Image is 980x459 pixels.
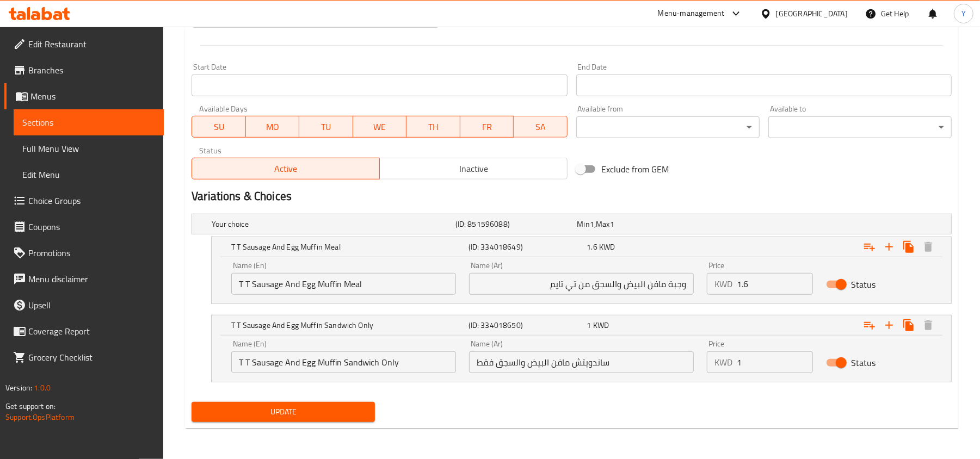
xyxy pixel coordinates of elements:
span: Promotions [28,246,155,259]
a: Grocery Checklist [4,344,164,370]
span: Coupons [28,220,155,233]
a: Sections [14,109,164,135]
span: Choice Groups [28,194,155,207]
div: Menu-management [658,7,725,20]
input: Enter name En [231,273,456,295]
span: FR [465,119,510,135]
span: Grocery Checklist [28,351,155,364]
a: Promotions [4,240,164,266]
span: TH [411,119,456,135]
button: Add new choice [879,237,899,257]
h5: T T Sausage And Egg Muffin Sandwich Only [231,320,464,331]
span: 1 [590,217,594,231]
input: Please enter price [737,273,812,295]
a: Upsell [4,292,164,318]
a: Edit Restaurant [4,31,164,57]
button: Delete T T Sausage And Egg Muffin Sandwich Only [919,315,938,335]
button: Add choice group [860,315,879,335]
button: SU [192,116,245,138]
h5: Your choice [212,219,451,230]
span: Version: [5,381,32,395]
button: Inactive [379,158,568,179]
span: Active [196,161,375,177]
span: WE [358,119,403,135]
div: Expand [212,237,951,257]
button: TU [299,116,353,138]
span: 1.0.0 [34,381,51,395]
button: Clone new choice [899,315,919,335]
button: Active [192,158,380,179]
div: , [577,219,695,230]
a: Choice Groups [4,188,164,214]
button: FR [460,116,514,138]
a: Coverage Report [4,318,164,344]
span: Menu disclaimer [28,272,155,286]
span: Upsell [28,299,155,312]
h2: Variations & Choices [192,188,952,204]
span: Inactive [384,161,563,177]
h5: T T Sausage And Egg Muffin Meal [231,241,464,252]
button: Update [192,402,375,422]
span: Get support on: [5,399,56,413]
a: Edit Menu [14,162,164,188]
span: KWD [593,318,609,332]
button: Delete T T Sausage And Egg Muffin Meal [919,237,938,257]
span: Menus [30,90,155,103]
span: Sections [22,116,155,129]
button: TH [406,116,460,138]
span: Update [200,405,366,419]
h5: (ID: 334018650) [469,320,583,331]
button: MO [246,116,300,138]
span: KWD [599,240,615,254]
input: Enter name En [231,351,456,373]
div: Expand [192,214,951,234]
input: Please enter price [737,351,812,373]
span: Coverage Report [28,325,155,338]
a: Branches [4,57,164,83]
span: Max [596,217,609,231]
span: MO [250,119,295,135]
a: Full Menu View [14,135,164,162]
div: ​ [576,116,760,138]
span: TU [304,119,349,135]
span: Y [961,8,966,20]
button: Clone new choice [899,237,919,257]
span: Exclude from GEM [602,163,669,176]
span: Edit Menu [22,168,155,181]
span: SU [196,119,241,135]
a: Menus [4,83,164,109]
span: SA [518,119,563,135]
span: 1.6 [587,240,597,254]
p: KWD [714,356,732,369]
a: Support.OpsPlatform [5,410,75,424]
span: Edit Restaurant [28,38,155,51]
h5: (ID: 334018649) [469,241,583,252]
h5: (ID: 851596088) [455,219,573,230]
span: Full Menu View [22,142,155,155]
input: Enter name Ar [469,273,694,295]
div: ​ [768,116,952,138]
button: Add choice group [860,237,879,257]
button: Add new choice [879,315,899,335]
div: [GEOGRAPHIC_DATA] [776,8,848,20]
span: Min [577,217,590,231]
a: Coupons [4,214,164,240]
button: SA [514,116,568,138]
span: Branches [28,64,155,77]
span: 1 [610,217,614,231]
p: KWD [714,277,732,290]
a: Menu disclaimer [4,266,164,292]
span: Status [852,356,876,369]
input: Enter name Ar [469,351,694,373]
span: Status [852,278,876,291]
div: Expand [212,315,951,335]
span: 1 [587,318,591,332]
button: WE [353,116,407,138]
